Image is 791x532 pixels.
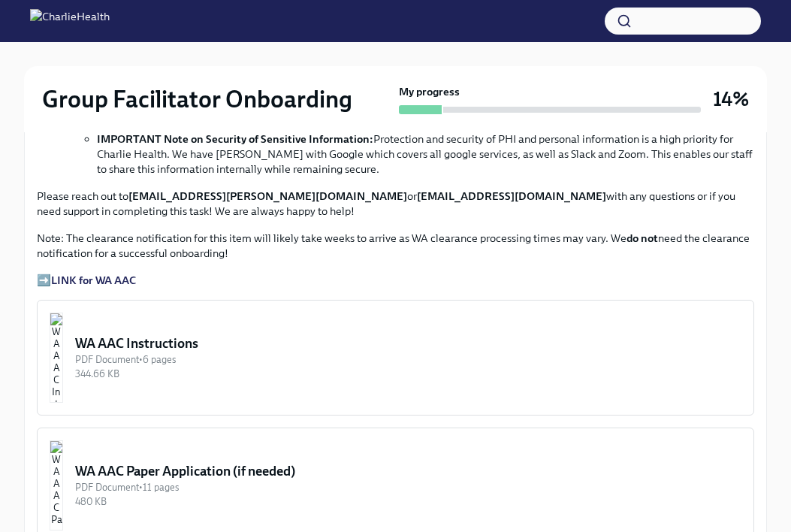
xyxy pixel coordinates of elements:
[97,132,373,146] strong: IMPORTANT Note on Security of Sensitive Information:
[75,462,741,480] div: WA AAC Paper Application (if needed)
[626,231,658,245] strong: do not
[75,367,741,381] div: 344.66 KB
[42,84,352,114] h2: Group Facilitator Onboarding
[50,313,63,403] img: WA AAC Instructions
[97,131,754,177] li: Protection and security of PHI and personal information is a high priority for Charlie Health. We...
[37,231,754,261] p: Note: The clearance notification for this item will likely take weeks to arrive as WA clearance p...
[75,352,741,367] div: PDF Document • 6 pages
[75,494,741,509] div: 480 KB
[75,480,741,494] div: PDF Document • 11 pages
[51,274,136,287] a: LINK for WA AAC
[37,189,754,219] p: Please reach out to or with any questions or if you need support in completing this task! We are ...
[37,300,754,416] button: WA AAC InstructionsPDF Document•6 pages344.66 KB
[128,189,407,203] strong: [EMAIL_ADDRESS][PERSON_NAME][DOMAIN_NAME]
[30,9,110,33] img: CharlieHealth
[50,440,63,530] img: WA AAC Paper Application (if needed)
[75,334,741,352] div: WA AAC Instructions
[37,273,754,288] p: ➡️
[399,84,460,99] strong: My progress
[713,86,749,113] h3: 14%
[417,189,606,203] strong: [EMAIL_ADDRESS][DOMAIN_NAME]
